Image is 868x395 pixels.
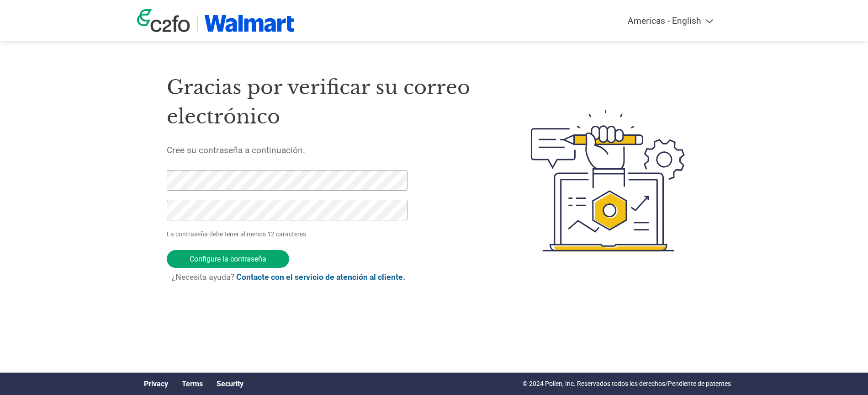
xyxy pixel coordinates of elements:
a: Security [217,379,243,388]
img: c2fo logo [137,9,190,32]
a: Contacte con el servicio de atención al cliente. [236,272,405,282]
span: ¿Necesita ayuda? [172,272,405,282]
a: Terms [182,379,203,388]
img: Walmart [204,15,294,32]
h1: Gracias por verificar su correo electrónico [167,73,487,132]
p: © 2024 Pollen, Inc. Reservados todos los derechos/Pendiente de patentes [523,379,731,389]
h5: Cree su contraseña a continuación. [167,145,487,155]
p: La contraseña debe tener al menos 12 caracteres [167,230,411,239]
input: Configure la contraseña [167,250,289,268]
a: Privacy [144,379,168,388]
img: create-password [514,59,702,302]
